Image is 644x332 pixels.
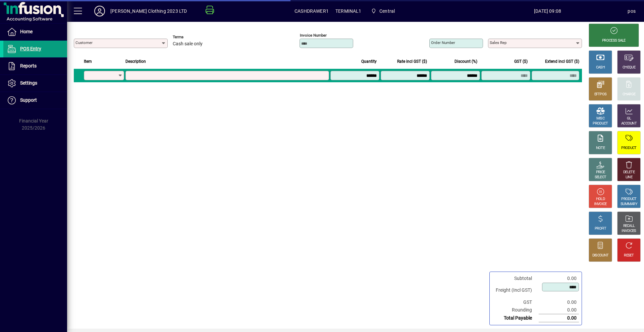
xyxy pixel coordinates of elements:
[623,224,635,229] div: RECALL
[623,170,635,175] div: DELETE
[623,65,635,70] div: CHEQUE
[20,63,37,68] span: Reports
[361,58,377,65] span: Quantity
[110,6,187,16] div: [PERSON_NAME] Clothing 2023 LTD
[75,40,93,45] mat-label: Customer
[545,58,579,65] span: Extend incl GST ($)
[622,229,636,234] div: INVOICES
[3,92,67,109] a: Support
[592,253,608,258] div: DISCOUNT
[596,197,605,202] div: HOLD
[539,275,579,282] td: 0.00
[492,275,539,282] td: Subtotal
[125,58,146,65] span: Description
[3,58,67,75] a: Reports
[20,46,41,51] span: POS Entry
[539,306,579,314] td: 0.00
[20,29,33,34] span: Home
[594,92,607,97] div: EFTPOS
[3,23,67,40] a: Home
[173,41,203,47] span: Cash sale only
[621,202,637,207] div: SUMMARY
[20,80,37,86] span: Settings
[621,121,637,126] div: ACCOUNT
[84,58,92,65] span: Item
[626,175,632,180] div: LINE
[602,38,626,43] div: PROCESS SALE
[468,6,628,16] span: [DATE] 09:08
[431,40,455,45] mat-label: Order number
[454,58,477,65] span: Discount (%)
[335,6,362,16] span: TERMINAL1
[492,306,539,314] td: Rounding
[173,35,213,39] span: Terms
[621,197,636,202] div: PRODUCT
[539,298,579,306] td: 0.00
[596,65,605,70] div: CASH
[294,6,329,16] span: CASHDRAWER1
[89,5,110,17] button: Profile
[490,40,506,45] mat-label: Sales rep
[514,58,528,65] span: GST ($)
[492,314,539,322] td: Total Payable
[368,5,398,17] span: Central
[397,58,427,65] span: Rate incl GST ($)
[379,6,395,16] span: Central
[539,314,579,322] td: 0.00
[596,116,604,121] div: MISC
[594,202,606,207] div: INVOICE
[300,33,327,38] mat-label: Invoice number
[595,226,606,231] div: PROFIT
[492,298,539,306] td: GST
[593,121,608,126] div: PRODUCT
[595,175,606,180] div: SELECT
[628,6,636,16] div: pos
[624,253,634,258] div: RESET
[3,75,67,92] a: Settings
[596,170,605,175] div: PRICE
[20,97,37,103] span: Support
[492,282,539,298] td: Freight (Incl GST)
[621,146,636,151] div: PRODUCT
[623,92,636,97] div: CHARGE
[627,116,631,121] div: GL
[596,146,605,151] div: NOTE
